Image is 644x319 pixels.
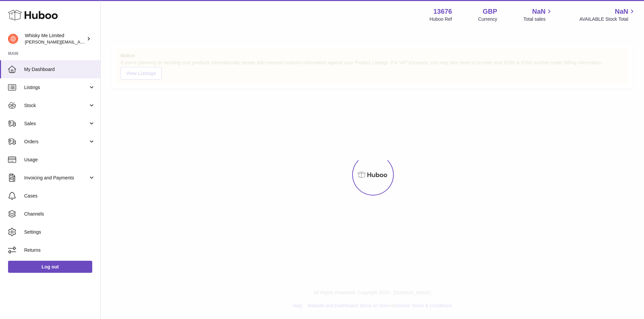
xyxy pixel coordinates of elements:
[478,16,497,22] div: Currency
[24,121,88,127] span: Sales
[24,247,95,253] span: Returns
[24,211,95,217] span: Channels
[24,193,95,199] span: Cases
[433,7,452,16] strong: 13676
[24,229,95,235] span: Settings
[24,175,88,181] span: Invoicing and Payments
[579,16,636,22] span: AVAILABLE Stock Total
[532,7,545,16] span: NaN
[615,7,628,16] span: NaN
[579,7,636,22] a: NaN AVAILABLE Stock Total
[24,66,95,73] span: My Dashboard
[523,16,553,22] span: Total sales
[483,7,497,16] strong: GBP
[24,102,88,109] span: Stock
[523,7,553,22] a: NaN Total sales
[24,157,95,163] span: Usage
[24,84,88,91] span: Listings
[8,261,92,273] a: Log out
[430,16,452,22] div: Huboo Ref
[8,34,18,44] img: frances@whiskyshop.com
[24,139,88,145] span: Orders
[25,32,85,45] div: Whisky Me Limited
[25,39,135,45] span: [PERSON_NAME][EMAIL_ADDRESS][DOMAIN_NAME]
